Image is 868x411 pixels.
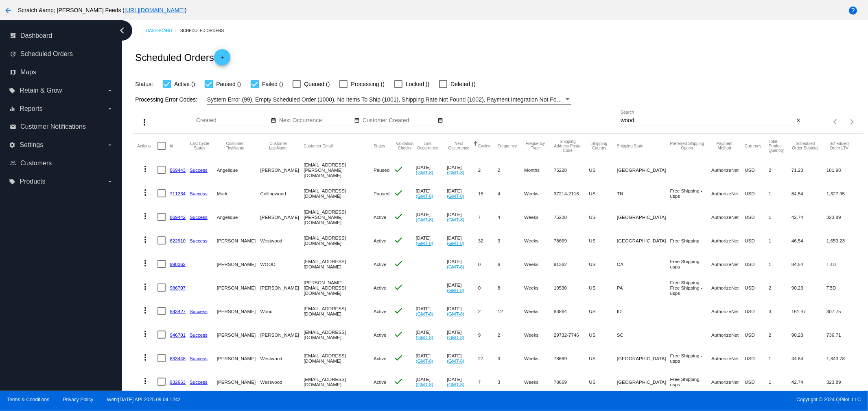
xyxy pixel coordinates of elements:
[524,182,554,205] mat-cell: Weeks
[791,229,826,252] mat-cell: 46.54
[745,276,769,299] mat-cell: USD
[711,346,745,370] mat-cell: AuthorizeNet
[304,370,374,394] mat-cell: [EMAIL_ADDRESS][DOMAIN_NAME]
[711,370,745,394] mat-cell: AuthorizeNet
[10,66,113,79] a: map Maps
[135,96,197,103] span: Processing Error Codes:
[769,252,791,276] mat-cell: 1
[447,276,478,299] mat-cell: [DATE]
[3,6,13,15] mat-icon: arrow_back
[524,252,554,276] mat-cell: Weeks
[447,158,478,182] mat-cell: [DATE]
[791,205,826,229] mat-cell: 42.74
[745,323,769,346] mat-cell: USD
[304,299,374,323] mat-cell: [EMAIL_ADDRESS][DOMAIN_NAME]
[711,252,745,276] mat-cell: AuthorizeNet
[260,323,304,346] mat-cell: [PERSON_NAME]
[844,114,860,130] button: Next page
[711,229,745,252] mat-cell: AuthorizeNet
[478,158,498,182] mat-cell: 2
[135,81,153,87] span: Status:
[617,143,643,148] button: Change sorting for ShippingState
[791,299,826,323] mat-cell: 161.47
[826,158,859,182] mat-cell: 181.98
[140,117,149,127] mat-icon: more_vert
[791,141,819,150] button: Change sorting for Subtotal
[670,370,712,394] mat-cell: Free Shipping - usps
[190,214,208,220] a: Success
[478,323,498,346] mat-cell: 9
[304,323,374,346] mat-cell: [EMAIL_ADDRESS][DOMAIN_NAME]
[447,217,464,222] a: (GMT-8)
[791,182,826,205] mat-cell: 84.54
[363,117,436,124] input: Customer Created
[260,205,304,229] mat-cell: [PERSON_NAME]
[416,311,433,316] a: (GMT-8)
[416,141,439,150] button: Change sorting for LastOccurrenceUtc
[116,24,129,37] i: chevron_left
[447,382,464,387] a: (GMT-8)
[498,346,524,370] mat-cell: 3
[478,370,498,394] mat-cell: 7
[217,158,260,182] mat-cell: Angelique
[20,50,73,58] span: Scheduled Orders
[670,346,712,370] mat-cell: Free Shipping - usps
[170,143,173,148] button: Change sorting for Id
[498,252,524,276] mat-cell: 6
[170,214,186,220] a: 869442
[107,106,113,112] i: arrow_drop_down
[394,134,415,158] mat-header-cell: Validation Checks
[447,205,478,229] mat-cell: [DATE]
[260,158,304,182] mat-cell: [PERSON_NAME]
[217,323,260,346] mat-cell: [PERSON_NAME]
[796,117,801,124] mat-icon: close
[589,205,617,229] mat-cell: US
[374,191,389,196] span: Paused
[498,158,524,182] mat-cell: 2
[271,117,276,124] mat-icon: date_range
[170,285,186,290] a: 986707
[498,182,524,205] mat-cell: 4
[589,182,617,205] mat-cell: US
[304,346,374,370] mat-cell: [EMAIL_ADDRESS][DOMAIN_NAME]
[18,7,187,13] span: Scratch &amp; [PERSON_NAME] Feeds ( )
[10,51,16,57] i: update
[416,335,433,340] a: (GMT-8)
[769,323,791,346] mat-cell: 2
[791,252,826,276] mat-cell: 84.54
[10,160,16,167] i: people_outline
[260,299,304,323] mat-cell: Wood
[617,158,670,182] mat-cell: [GEOGRAPHIC_DATA]
[394,164,403,174] mat-icon: check
[589,141,610,150] button: Change sorting for ShippingCountry
[416,205,447,229] mat-cell: [DATE]
[416,170,433,175] a: (GMT-8)
[107,397,181,402] a: Web:[DATE] API:2025.09.04.1242
[848,6,858,15] mat-icon: help
[190,309,208,314] a: Success
[589,158,617,182] mat-cell: US
[416,193,433,199] a: (GMT-8)
[416,323,447,346] mat-cell: [DATE]
[140,258,150,268] mat-icon: more_vert
[745,158,769,182] mat-cell: USD
[170,379,186,385] a: 932663
[447,323,478,346] mat-cell: [DATE]
[170,309,186,314] a: 893427
[498,143,517,148] button: Change sorting for Frequency
[9,178,15,185] i: local_offer
[524,205,554,229] mat-cell: Weeks
[260,252,304,276] mat-cell: WOOD
[450,79,475,89] span: Deleted ()
[554,299,589,323] mat-cell: 83864
[107,178,113,185] i: arrow_drop_down
[217,299,260,323] mat-cell: [PERSON_NAME]
[351,79,384,89] span: Processing ()
[769,299,791,323] mat-cell: 3
[174,79,195,89] span: Active ()
[617,276,670,299] mat-cell: PA
[217,370,260,394] mat-cell: [PERSON_NAME]
[217,276,260,299] mat-cell: [PERSON_NAME]
[524,229,554,252] mat-cell: Weeks
[769,370,791,394] mat-cell: 1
